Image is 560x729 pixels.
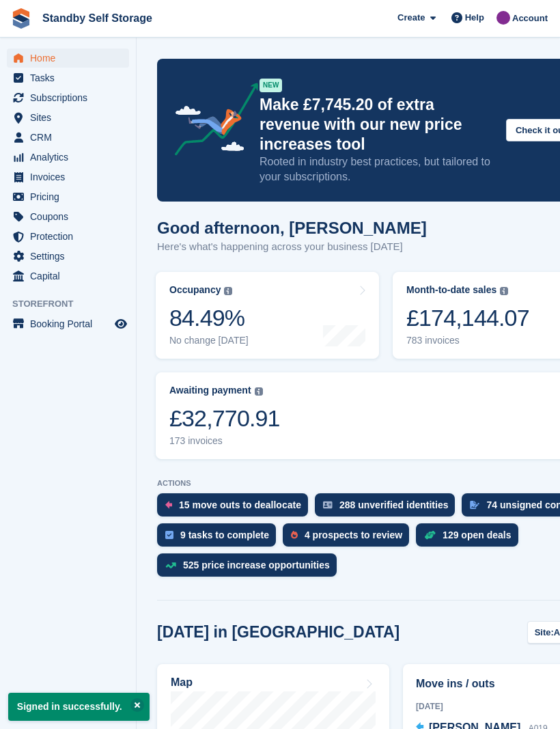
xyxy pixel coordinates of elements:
p: Signed in successfully. [8,693,150,721]
span: Capital [30,266,112,286]
p: Make £7,745.20 of extra revenue with our new price increases tool [260,95,495,154]
h2: [DATE] in [GEOGRAPHIC_DATA] [157,623,400,642]
h1: Good afternoon, [PERSON_NAME] [157,219,427,237]
img: icon-info-grey-7440780725fd019a000dd9b08b2336e03edf1995a4989e88bcd33f0948082b44.svg [224,287,232,295]
div: NEW [260,79,282,92]
span: Protection [30,227,112,246]
span: Booking Portal [30,314,112,333]
span: CRM [30,128,112,147]
a: menu [7,187,129,206]
img: price-adjustments-announcement-icon-8257ccfd72463d97f412b2fc003d46551f7dbcb40ab6d574587a9cd5c0d94... [163,83,259,161]
a: menu [7,207,129,226]
a: menu [7,88,129,107]
img: stora-icon-8386f47178a22dfd0bd8f6a31ec36ba5ce8667c1dd55bd0f319d3a0aa187defe.svg [11,8,31,29]
div: 783 invoices [406,335,529,346]
span: Create [397,11,425,25]
div: 288 unverified identities [339,499,449,510]
div: 525 price increase opportunities [183,560,330,570]
span: Home [30,49,112,68]
a: 15 move outs to deallocate [157,493,315,523]
div: Month-to-date sales [406,284,496,296]
div: £32,770.91 [169,404,280,432]
img: Sue Ford [496,11,510,25]
img: task-75834270c22a3079a89374b754ae025e5fb1db73e45f91037f5363f120a921f8.svg [165,531,173,539]
span: Pricing [30,187,112,206]
a: menu [7,247,129,266]
a: Preview store [113,316,129,332]
img: icon-info-grey-7440780725fd019a000dd9b08b2336e03edf1995a4989e88bcd33f0948082b44.svg [500,287,508,295]
div: Occupancy [169,284,221,296]
img: icon-info-grey-7440780725fd019a000dd9b08b2336e03edf1995a4989e88bcd33f0948082b44.svg [255,387,263,396]
div: No change [DATE] [169,335,249,346]
img: move_outs_to_deallocate_icon-f764333ba52eb49d3ac5e1228854f67142a1ed5810a6f6cc68b1a99e826820c5.svg [165,501,172,509]
img: price_increase_opportunities-93ffe204e8149a01c8c9dc8f82e8f89637d9d84a8eef4429ea346261dce0b2c0.svg [165,562,176,568]
div: Awaiting payment [169,385,251,396]
a: 9 tasks to complete [157,523,283,553]
span: Storefront [12,297,136,311]
p: Rooted in industry best practices, but tailored to your subscriptions. [260,154,495,184]
span: Tasks [30,68,112,87]
a: menu [7,49,129,68]
img: prospect-51fa495bee0391a8d652442698ab0144808aea92771e9ea1ae160a38d050c398.svg [291,531,298,539]
a: 4 prospects to review [283,523,416,553]
span: Site: [535,626,554,639]
span: Sites [30,108,112,127]
a: menu [7,266,129,286]
img: deal-1b604bf984904fb50ccaf53a9ad4b4a5d6e5aea283cecdc64d6e3604feb123c2.svg [424,530,436,540]
h2: Map [171,676,193,689]
span: Account [512,12,548,25]
a: Standby Self Storage [37,7,158,29]
span: Settings [30,247,112,266]
a: 525 price increase opportunities [157,553,344,583]
div: 4 prospects to review [305,529,402,540]
img: contract_signature_icon-13c848040528278c33f63329250d36e43548de30e8caae1d1a13099fd9432cc5.svg [470,501,479,509]
a: menu [7,148,129,167]
div: 15 move outs to deallocate [179,499,301,510]
img: verify_identity-adf6edd0f0f0b5bbfe63781bf79b02c33cf7c696d77639b501bdc392416b5a36.svg [323,501,333,509]
p: Here's what's happening across your business [DATE] [157,239,427,255]
a: menu [7,68,129,87]
div: 9 tasks to complete [180,529,269,540]
a: menu [7,128,129,147]
div: £174,144.07 [406,304,529,332]
a: menu [7,227,129,246]
div: 84.49% [169,304,249,332]
a: 288 unverified identities [315,493,462,523]
a: menu [7,108,129,127]
a: Occupancy 84.49% No change [DATE] [156,272,379,359]
a: menu [7,167,129,187]
a: 129 open deals [416,523,524,553]
span: Subscriptions [30,88,112,107]
span: Coupons [30,207,112,226]
span: Analytics [30,148,112,167]
div: 129 open deals [443,529,511,540]
div: 173 invoices [169,435,280,447]
a: menu [7,314,129,333]
span: Help [465,11,484,25]
span: Invoices [30,167,112,187]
